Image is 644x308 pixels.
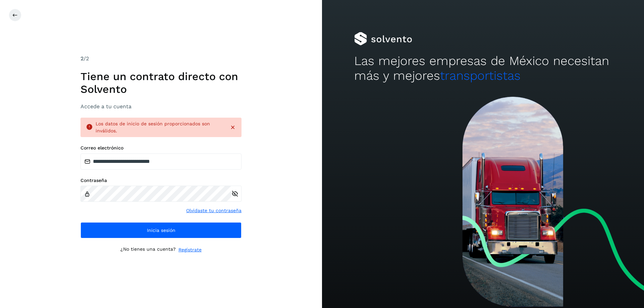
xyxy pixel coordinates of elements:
button: Inicia sesión [80,222,241,238]
label: Contraseña [80,178,241,183]
h1: Tiene un contrato directo con Solvento [80,70,241,96]
a: Olvidaste tu contraseña [186,207,241,214]
div: Los datos de inicio de sesión proporcionados son inválidos. [96,120,224,134]
h3: Accede a tu cuenta [80,103,241,110]
div: /2 [80,55,241,63]
label: Correo electrónico [80,145,241,151]
span: transportistas [440,68,521,83]
h2: Las mejores empresas de México necesitan más y mejores [354,54,612,83]
p: ¿No tienes una cuenta? [120,246,176,253]
span: 2 [80,55,84,62]
a: Regístrate [178,246,202,253]
span: Inicia sesión [147,228,175,233]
